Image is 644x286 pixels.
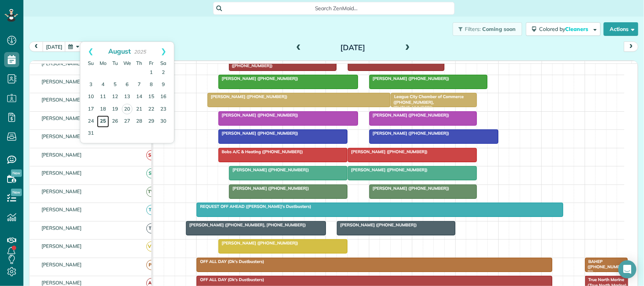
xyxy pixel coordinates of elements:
a: 16 [157,91,169,103]
a: 10 [85,91,97,103]
a: 14 [133,91,145,103]
span: PB [146,260,157,270]
a: 17 [85,103,97,115]
span: Filters: [465,26,481,32]
a: 25 [97,115,109,128]
span: Thursday [136,60,142,66]
a: 24 [85,115,97,128]
span: SP [146,168,157,178]
span: [PERSON_NAME] ([PHONE_NUMBER]) [218,240,299,246]
a: 3 [85,79,97,91]
a: Prev [80,42,101,61]
a: 21 [133,103,145,115]
span: [PERSON_NAME] ([PHONE_NUMBER]) [369,76,450,81]
a: 2 [157,67,169,79]
span: [PERSON_NAME] ([PHONE_NUMBER]) [347,149,428,154]
a: 7 [133,79,145,91]
a: 13 [121,91,133,103]
a: 5 [109,79,121,91]
span: 11am [326,63,343,69]
span: VM [146,241,157,252]
span: New [11,189,22,196]
button: Actions [604,22,638,36]
span: TP [146,205,157,215]
span: [PERSON_NAME] ([PHONE_NUMBER]) [369,186,450,191]
span: League City Chamber of Commerce ([PHONE_NUMBER], [PHONE_NUMBER]) [390,94,464,110]
a: 31 [85,128,97,140]
span: [PERSON_NAME] [40,225,83,231]
span: [PERSON_NAME] [40,170,83,176]
button: [DATE] [43,42,66,52]
span: [PERSON_NAME] ([PHONE_NUMBER]) [369,131,450,136]
span: TD [146,223,157,234]
span: [PERSON_NAME] ([PHONE_NUMBER]) [369,112,450,118]
a: 15 [145,91,157,103]
span: Wednesday [123,60,131,66]
span: 9am [240,63,254,69]
a: 27 [121,115,133,128]
span: [PERSON_NAME] ([PHONE_NUMBER]) [218,76,299,81]
a: 6 [121,79,133,91]
span: 4pm [542,63,555,69]
span: 1pm [412,63,426,69]
span: [PERSON_NAME] [40,243,83,249]
a: 20 [122,104,132,114]
span: 2pm [456,63,469,69]
a: Next [153,42,174,61]
span: [PERSON_NAME] [40,261,83,268]
a: 29 [145,115,157,128]
span: [PERSON_NAME] ([PHONE_NUMBER]) [337,222,417,228]
span: TW [146,187,157,197]
button: Colored byCleaners [526,22,601,36]
span: [PERSON_NAME] [40,115,83,121]
span: Sunday [88,60,94,66]
span: 12pm [369,63,386,69]
span: BAHEP ([PHONE_NUMBER]) [585,259,623,275]
span: [PERSON_NAME] [40,188,83,194]
span: OFF ALL DAY (Dk's Dustbusters) [196,259,264,264]
button: prev [29,42,43,52]
span: Colored by [539,26,591,32]
span: SM [146,150,157,160]
span: [PERSON_NAME] [40,97,83,103]
a: 30 [157,115,169,128]
span: Friday [149,60,154,66]
span: 8am [197,63,211,69]
a: 22 [145,103,157,115]
span: [PERSON_NAME] ([PHONE_NUMBER]) [229,186,309,191]
a: 19 [109,103,121,115]
a: 12 [109,91,121,103]
span: [PERSON_NAME] [40,152,83,158]
span: [PERSON_NAME] ([PHONE_NUMBER]) [218,112,299,118]
span: [PERSON_NAME] [40,280,83,286]
span: [PERSON_NAME] ([PHONE_NUMBER]) [347,167,428,172]
span: Tuesday [112,60,118,66]
span: Monday [100,60,106,66]
button: next [624,42,638,52]
span: [PERSON_NAME] ([PHONE_NUMBER], [PHONE_NUMBER]) [186,222,306,228]
span: [PERSON_NAME] [40,206,83,212]
a: 11 [97,91,109,103]
a: 8 [145,79,157,91]
span: August [108,47,131,55]
span: 10am [283,63,300,69]
span: 2025 [134,49,146,55]
a: 26 [109,115,121,128]
span: [PERSON_NAME] ([PHONE_NUMBER]) [218,131,299,136]
span: Cleaners [565,26,589,32]
a: 1 [145,67,157,79]
span: [PERSON_NAME] [40,78,83,85]
span: Bobs A/C & Heating ([PHONE_NUMBER]) [218,149,303,154]
span: New [11,169,22,177]
a: 23 [157,103,169,115]
span: Coming soon [482,26,516,32]
span: Saturday [160,60,166,66]
span: [PERSON_NAME] [40,60,83,66]
div: Open Intercom Messenger [618,260,636,278]
span: [PERSON_NAME] ([PHONE_NUMBER]) [207,94,288,99]
span: 3pm [499,63,512,69]
a: 28 [133,115,145,128]
span: [PERSON_NAME] [40,133,83,139]
a: 9 [157,79,169,91]
span: [PERSON_NAME] ([PHONE_NUMBER]) [229,167,309,172]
